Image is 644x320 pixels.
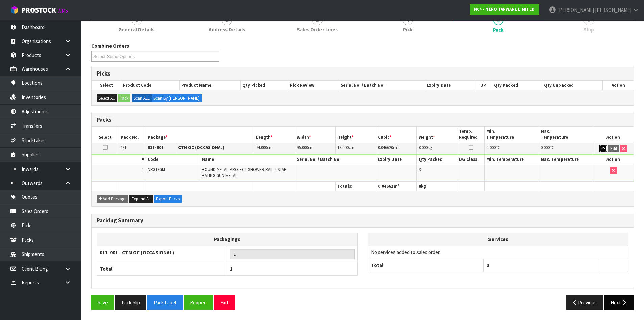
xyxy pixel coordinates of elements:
[557,7,594,13] span: [PERSON_NAME]
[121,145,126,150] span: 1/1
[115,295,146,310] button: Pack Slip
[475,81,492,90] th: UP
[97,70,628,77] h3: Picks
[337,145,349,150] span: 18.000
[604,295,634,310] button: Next
[146,127,254,143] th: Package
[419,145,428,150] span: 8.000
[376,127,417,143] th: Cubic
[97,195,128,203] button: Add Package
[378,183,393,189] span: 0.04662
[603,81,634,90] th: Action
[493,26,503,34] span: Pack
[368,246,628,259] td: No services added to sales order.
[214,295,235,310] button: Exit
[376,181,417,191] th: m³
[470,4,539,15] a: N04 - NERO TAPWARE LIMITED
[97,217,628,224] h3: Packing Summary
[403,26,412,33] span: Pick
[92,127,119,143] th: Select
[539,127,593,143] th: Max. Temperature
[593,127,634,143] th: Action
[419,183,421,189] span: 8
[97,116,628,123] h3: Packs
[595,7,631,13] span: [PERSON_NAME]
[178,145,224,150] strong: CTN OC (OCCASIONAL)
[378,145,393,150] span: 0.046620
[566,295,603,310] button: Previous
[492,81,542,90] th: Qty Packed
[376,155,417,165] th: Expiry Date
[457,155,484,165] th: DG Class
[147,295,183,310] button: Pack Label
[148,145,164,150] strong: 011-001
[295,127,335,143] th: Width
[241,81,288,90] th: Qty Picked
[417,181,457,191] th: kg
[297,145,308,150] span: 35.000
[154,195,182,203] button: Export Packs
[583,26,594,33] span: Ship
[91,42,129,49] label: Combine Orders
[91,295,114,310] button: Save
[339,81,425,90] th: Serial No. / Batch No.
[132,196,151,202] span: Expand All
[486,145,496,150] span: 0.000
[91,37,634,315] span: Pack
[541,145,550,150] span: 0.000
[184,295,213,310] button: Reopen
[119,127,146,143] th: Pack No.
[608,145,619,153] button: Edit
[146,155,200,165] th: Code
[474,6,535,12] strong: N04 - NERO TAPWARE LIMITED
[417,155,457,165] th: Qty Packed
[209,26,245,33] span: Address Details
[486,262,489,269] span: 0
[97,262,227,275] th: Total
[335,181,376,191] th: Totals:
[97,94,117,102] button: Select All
[425,81,475,90] th: Expiry Date
[297,26,338,33] span: Sales Order Lines
[419,167,421,172] span: 3
[92,81,121,90] th: Select
[121,81,180,90] th: Product Code
[230,265,233,272] span: 1
[10,6,19,14] img: cube-alt.png
[256,145,267,150] span: 74.000
[335,143,376,154] td: cm
[254,143,295,154] td: cm
[484,155,539,165] th: Min. Temperature
[148,167,165,172] span: NR319GM
[417,127,457,143] th: Weight
[295,143,335,154] td: cm
[118,26,154,33] span: General Details
[539,155,593,165] th: Max. Temperature
[593,155,634,165] th: Action
[376,143,417,154] td: m
[180,81,241,90] th: Product Name
[132,94,152,102] label: Scan ALL
[100,249,174,256] strong: 011-001 - CTN OC (OCCASIONAL)
[368,233,628,246] th: Services
[118,94,130,102] button: Pack
[484,143,539,154] td: ℃
[417,143,457,154] td: kg
[202,167,287,178] span: ROUND METAL PROJECT SHOWER RAIL 4 STAR RATING GUN METAL
[335,127,376,143] th: Height
[92,155,146,165] th: #
[22,6,56,15] span: ProStock
[288,81,339,90] th: Pick Review
[539,143,593,154] td: ℃
[542,81,602,90] th: Qty Unpacked
[457,127,484,143] th: Temp. Required
[200,155,295,165] th: Name
[368,259,484,272] th: Total
[142,167,144,172] span: 1
[97,233,358,246] th: Packagings
[295,155,376,165] th: Serial No. / Batch No.
[397,144,399,148] sup: 3
[57,7,68,14] small: WMS
[129,195,153,203] button: Expand All
[151,94,202,102] label: Scan By [PERSON_NAME]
